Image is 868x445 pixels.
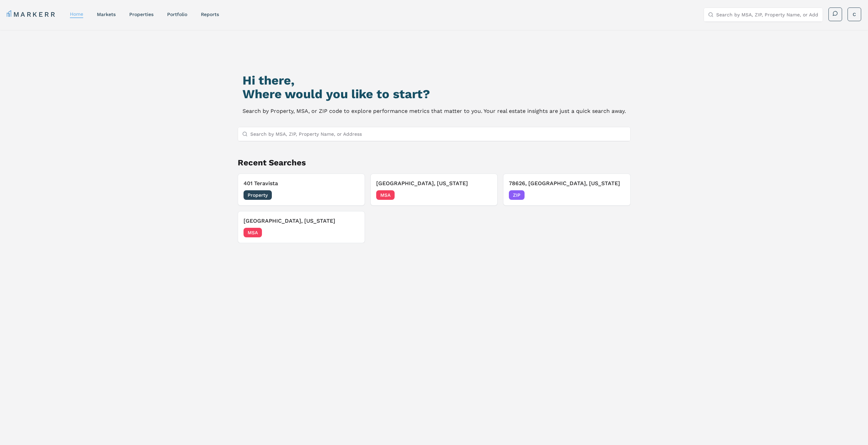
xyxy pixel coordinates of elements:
[7,10,56,19] a: MARKERR
[129,12,153,17] a: properties
[70,11,83,17] a: home
[476,192,492,198] span: [DATE]
[848,8,861,21] button: C
[376,179,492,188] h3: [GEOGRAPHIC_DATA], [US_STATE]
[344,229,359,236] span: [DATE]
[244,190,272,200] span: Property
[344,192,359,198] span: [DATE]
[244,179,359,188] h3: 401 Teravista
[250,127,626,141] input: Search by MSA, ZIP, Property Name, or Address
[242,87,626,101] h2: Where would you like to start?
[238,211,365,243] button: Remove Austin, Texas[GEOGRAPHIC_DATA], [US_STATE]MSA[DATE]
[167,12,187,17] a: Portfolio
[97,12,116,17] a: markets
[716,8,819,21] input: Search by MSA, ZIP, Property Name, or Address
[509,190,525,200] span: ZIP
[244,217,359,225] h3: [GEOGRAPHIC_DATA], [US_STATE]
[853,11,856,18] span: C
[238,157,631,168] h2: Recent Searches
[201,12,219,17] a: reports
[242,74,626,87] h1: Hi there,
[376,190,395,200] span: MSA
[238,174,365,206] button: Remove 401 Teravista401 TeravistaProperty[DATE]
[244,228,262,237] span: MSA
[503,174,630,206] button: Remove 78626, Georgetown, Texas78626, [GEOGRAPHIC_DATA], [US_STATE]ZIP[DATE]
[370,174,498,206] button: Remove Georgetown, Texas[GEOGRAPHIC_DATA], [US_STATE]MSA[DATE]
[609,192,625,198] span: [DATE]
[242,106,626,116] p: Search by Property, MSA, or ZIP code to explore performance metrics that matter to you. Your real...
[509,179,624,188] h3: 78626, [GEOGRAPHIC_DATA], [US_STATE]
